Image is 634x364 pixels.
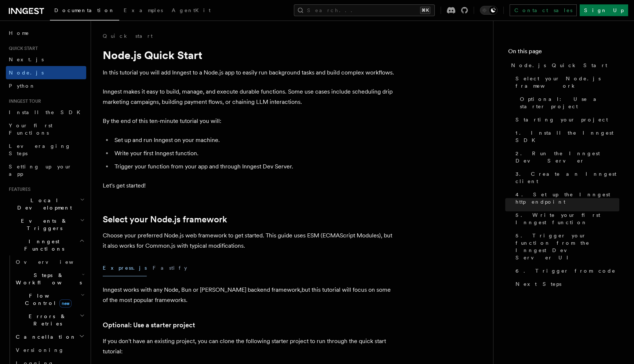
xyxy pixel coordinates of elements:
[515,170,619,185] span: 3. Create an Inngest client
[511,62,607,69] span: Node.js Quick Start
[119,2,167,20] a: Examples
[9,29,29,37] span: Home
[6,160,86,181] a: Setting up your app
[515,129,619,144] span: 1. Install the Inngest SDK
[6,98,41,104] span: Inngest tour
[6,119,86,139] a: Your first Functions
[103,116,396,126] p: By the end of this ten-minute tutorial you will:
[103,260,147,276] button: Express.js
[6,79,86,92] a: Python
[103,68,396,78] p: In this tutorial you will add Inngest to a Node.js app to easily run background tasks and build c...
[6,214,86,235] button: Events & Triggers
[13,333,76,341] span: Cancellation
[103,320,195,330] a: Optional: Use a starter project
[517,92,619,113] a: Optional: Use a starter project
[508,59,619,72] a: Node.js Quick Start
[124,7,163,13] span: Examples
[513,264,619,277] a: 6. Trigger from code
[6,106,86,119] a: Install the SDK
[6,197,80,211] span: Local Development
[510,4,577,16] a: Contact sales
[16,347,64,353] span: Versioning
[9,164,72,177] span: Setting up your app
[13,343,86,357] a: Versioning
[103,181,396,191] p: Let's get started!
[515,116,608,123] span: Starting your project
[6,235,86,255] button: Inngest Functions
[9,83,36,89] span: Python
[515,191,619,205] span: 4. Set up the Inngest http endpoint
[508,47,619,59] h4: On this page
[513,208,619,229] a: 5. Write your first Inngest function
[103,48,396,62] h1: Node.js Quick Start
[112,161,396,172] li: Trigger your function from your app and through Inngest Dev Server.
[6,139,86,160] a: Leveraging Steps
[6,238,79,252] span: Inngest Functions
[13,292,81,307] span: Flow Control
[513,277,619,291] a: Next Steps
[513,167,619,188] a: 3. Create an Inngest client
[103,87,396,107] p: Inngest makes it easy to build, manage, and execute durable functions. Some use cases include sch...
[103,230,396,251] p: Choose your preferred Node.js web framework to get started. This guide uses ESM (ECMAScript Modul...
[513,229,619,264] a: 5. Trigger your function from the Inngest Dev Server UI
[515,75,619,90] span: Select your Node.js framework
[9,109,85,115] span: Install the SDK
[172,7,211,13] span: AgentKit
[103,285,396,305] p: Inngest works with any Node, Bun or [PERSON_NAME] backend framework,but this tutorial will focus ...
[13,313,80,327] span: Errors & Retries
[513,113,619,126] a: Starting your project
[513,147,619,167] a: 2. Run the Inngest Dev Server
[13,330,86,343] button: Cancellation
[6,45,38,51] span: Quick start
[294,4,435,16] button: Search...⌘K
[513,126,619,147] a: 1. Install the Inngest SDK
[13,310,86,330] button: Errors & Retries
[16,259,91,265] span: Overview
[580,4,628,16] a: Sign Up
[9,57,44,62] span: Next.js
[9,70,44,76] span: Node.js
[13,269,86,289] button: Steps & Workflows
[167,2,215,20] a: AgentKit
[6,217,80,232] span: Events & Triggers
[420,7,430,14] kbd: ⌘K
[515,280,561,288] span: Next Steps
[50,2,119,21] a: Documentation
[515,232,619,261] span: 5. Trigger your function from the Inngest Dev Server UI
[13,289,86,310] button: Flow Controlnew
[13,255,86,269] a: Overview
[515,267,616,274] span: 6. Trigger from code
[6,194,86,214] button: Local Development
[153,260,187,276] button: Fastify
[13,272,82,286] span: Steps & Workflows
[480,6,498,15] button: Toggle dark mode
[103,336,396,357] p: If you don't have an existing project, you can clone the following starter project to run through...
[103,32,153,40] a: Quick start
[520,95,619,110] span: Optional: Use a starter project
[6,186,30,192] span: Features
[9,123,52,136] span: Your first Functions
[513,72,619,92] a: Select your Node.js framework
[515,211,619,226] span: 5. Write your first Inngest function
[515,150,619,164] span: 2. Run the Inngest Dev Server
[112,135,396,145] li: Set up and run Inngest on your machine.
[9,143,71,156] span: Leveraging Steps
[54,7,115,13] span: Documentation
[513,188,619,208] a: 4. Set up the Inngest http endpoint
[59,299,72,307] span: new
[112,148,396,159] li: Write your first Inngest function.
[103,214,227,225] a: Select your Node.js framework
[6,53,86,66] a: Next.js
[6,26,86,40] a: Home
[6,66,86,79] a: Node.js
